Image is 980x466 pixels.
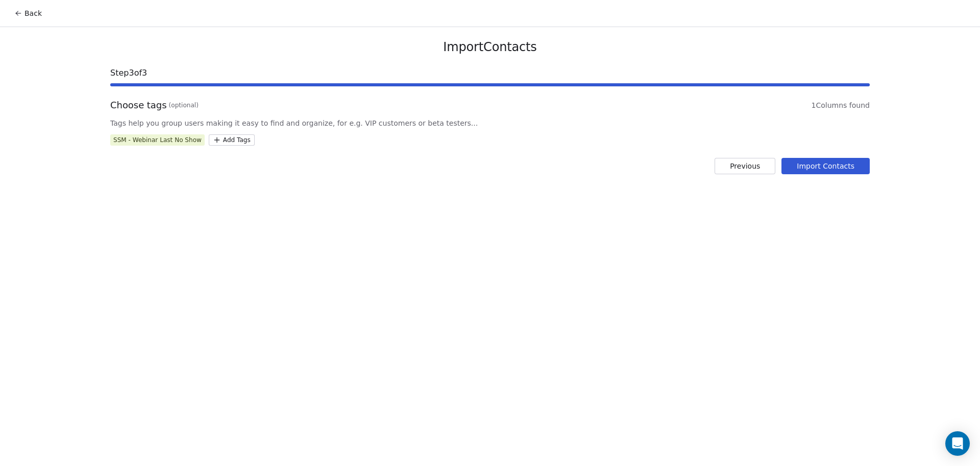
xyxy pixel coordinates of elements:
[209,134,255,146] button: Add Tags
[8,4,48,22] button: Back
[945,431,970,456] div: Open Intercom Messenger
[812,100,870,110] span: 1 Columns found
[110,118,870,128] span: Tags help you group users making it easy to find and organize, for e.g. VIP customers or beta tes...
[169,101,199,109] span: (optional)
[110,67,870,79] span: Step 3 of 3
[110,99,167,112] span: Choose tags
[715,158,775,174] button: Previous
[781,158,870,174] button: Import Contacts
[113,135,202,145] div: SSM - Webinar Last No Show
[443,39,536,55] span: Import Contacts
